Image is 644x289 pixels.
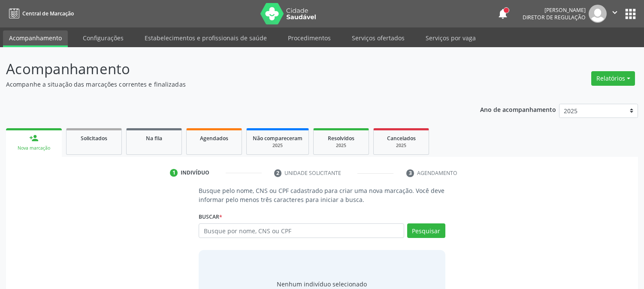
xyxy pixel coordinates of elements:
span: Não compareceram [253,135,302,142]
span: Central de Marcação [22,10,74,17]
p: Ano de acompanhamento [480,104,556,114]
img: img [589,5,607,23]
a: Configurações [77,30,130,45]
div: Nenhum indivíduo selecionado [277,280,367,289]
span: Na fila [146,135,162,142]
div: 2025 [380,142,423,149]
i:  [610,8,620,17]
span: Diretor de regulação [523,14,586,21]
span: Solicitados [81,135,107,142]
button: Relatórios [591,71,635,86]
p: Acompanhamento [6,58,448,80]
button: notifications [497,8,509,20]
div: 2025 [320,142,363,149]
div: [PERSON_NAME] [523,6,586,14]
div: 1 [170,169,178,177]
div: Indivíduo [181,169,209,177]
div: Nova marcação [12,145,56,151]
a: Estabelecimentos e profissionais de saúde [139,30,273,45]
a: Central de Marcação [6,6,74,21]
button: Pesquisar [407,223,445,238]
label: Buscar [199,210,222,223]
span: Resolvidos [328,135,354,142]
input: Busque por nome, CNS ou CPF [199,223,404,238]
div: 2025 [253,142,302,149]
a: Serviços ofertados [346,30,411,45]
button: apps [623,6,638,21]
button:  [607,5,623,23]
span: Cancelados [387,135,416,142]
a: Serviços por vaga [420,30,482,45]
p: Acompanhe a situação das marcações correntes e finalizadas [6,80,448,89]
span: Agendados [200,135,228,142]
a: Procedimentos [282,30,337,45]
div: person_add [29,133,39,143]
a: Acompanhamento [3,30,68,47]
p: Busque pelo nome, CNS ou CPF cadastrado para criar uma nova marcação. Você deve informar pelo men... [199,186,445,204]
